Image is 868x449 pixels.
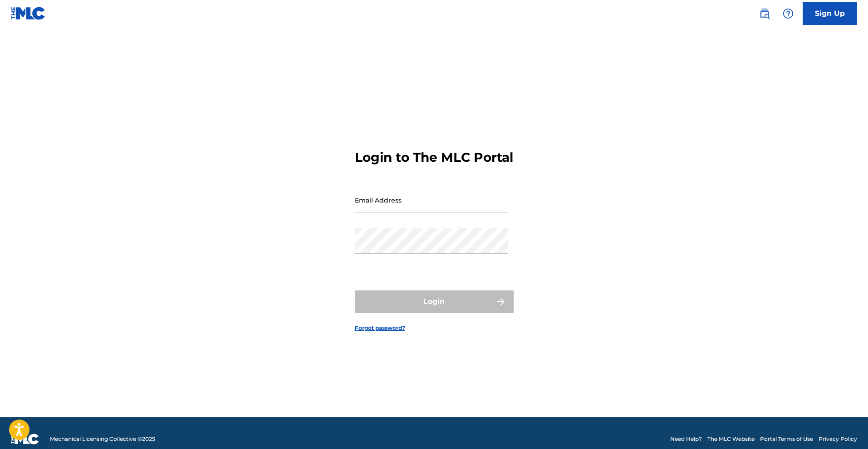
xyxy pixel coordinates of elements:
img: MLC Logo [11,7,46,20]
a: Need Help? [670,435,702,443]
img: help [783,8,794,19]
a: Sign Up [803,2,857,25]
a: Public Search [755,5,774,23]
a: Portal Terms of Use [760,435,813,443]
a: Forgot password? [355,324,405,332]
a: The MLC Website [707,435,755,443]
img: search [759,8,770,19]
img: logo [11,434,39,444]
div: Help [779,5,797,23]
span: Mechanical Licensing Collective © 2025 [50,435,155,443]
h3: Login to The MLC Portal [355,150,513,165]
a: Privacy Policy [819,435,857,443]
iframe: Chat Widget [823,406,868,449]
